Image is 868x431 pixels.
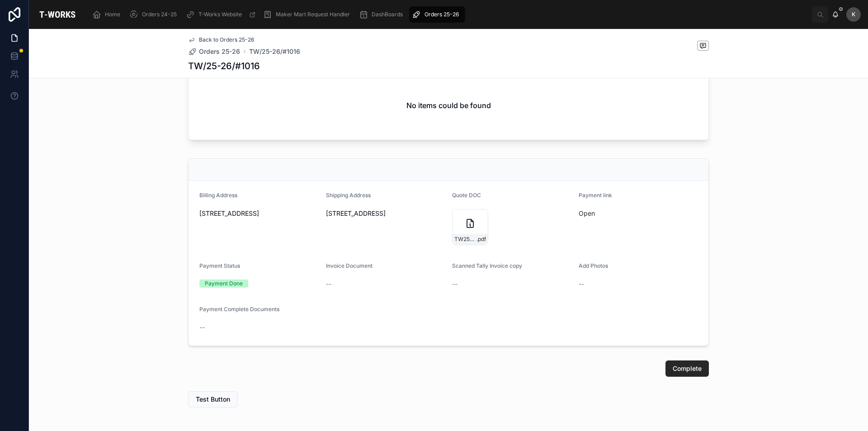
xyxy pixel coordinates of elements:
span: Payment Status [199,262,240,269]
span: TW25-26#1016 [454,236,476,243]
span: Quote DOC [452,192,481,199]
a: Back to Orders 25-26 [188,36,255,43]
a: TW/25-26/#1016 [249,47,300,56]
span: Payment Complete Documents [199,306,279,313]
span: Orders 24-25 [142,11,177,18]
span: Payment link [579,192,612,199]
span: Orders 25-26 [425,11,459,18]
div: Payment Done [205,279,243,288]
a: Home [90,6,127,23]
span: [STREET_ADDRESS] [199,209,319,218]
button: Complete [665,360,709,377]
span: Maker Mart Request Handler [276,11,350,18]
span: Add Photos [579,262,608,269]
span: -- [199,323,205,332]
span: Complete [673,364,702,373]
span: Home [105,11,120,18]
img: App logo [36,7,79,22]
button: Test Button [188,391,238,407]
div: scrollable content [86,5,812,24]
span: -- [452,279,458,289]
a: Orders 25-26 [188,47,240,56]
a: Open [579,209,595,217]
span: Back to Orders 25-26 [199,36,255,43]
span: .pdf [476,236,486,243]
span: T-Works Website [198,11,242,18]
span: Scanned Tally Invoice copy [452,262,522,269]
span: Shipping Address [326,192,371,199]
a: DashBoards [356,6,409,23]
a: Maker Mart Request Handler [260,6,356,23]
span: -- [326,279,331,289]
span: DashBoards [372,11,403,18]
a: T-Works Website [183,6,260,23]
a: Orders 25-26 [409,6,465,23]
a: Orders 24-25 [127,6,183,23]
h1: TW/25-26/#1016 [188,60,260,72]
span: Orders 25-26 [199,47,240,56]
h2: No items could be found [406,100,491,111]
span: -- [579,279,584,289]
span: Test Button [196,395,230,404]
span: Billing Address [199,192,237,199]
span: Invoice Document [326,262,373,269]
span: [STREET_ADDRESS] [326,209,445,218]
span: K [852,11,855,18]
